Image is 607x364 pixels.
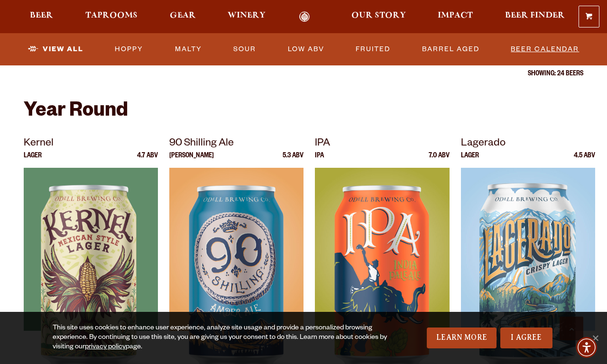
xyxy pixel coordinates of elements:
p: [PERSON_NAME] [169,153,214,168]
a: Odell Home [286,11,322,22]
p: Lagerado [461,136,595,153]
p: 5.3 ABV [283,153,303,168]
h2: Year Round [24,101,583,124]
span: Our Story [351,12,406,19]
a: privacy policy [85,344,126,351]
p: Lager [461,153,479,168]
a: Winery [221,11,272,22]
a: I Agree [500,328,552,348]
div: Accessibility Menu [576,337,597,358]
a: View All [24,38,87,60]
span: Winery [228,12,266,19]
p: 7.0 ABV [429,153,450,168]
a: Low ABV [284,38,328,60]
p: Showing: 24 Beers [24,71,583,78]
span: Beer Finder [505,12,565,19]
a: Beer Finder [499,11,571,22]
a: Impact [432,11,479,22]
a: Beer Calendar [507,38,583,60]
p: Kernel [24,136,158,153]
span: Taprooms [85,12,138,19]
a: Hoppy [111,38,147,60]
span: Impact [438,12,473,19]
p: IPA [315,136,449,153]
a: Learn More [427,328,497,348]
a: Gear [164,11,202,22]
span: Gear [170,12,196,19]
a: Malty [171,38,206,60]
p: IPA [315,153,324,168]
p: 90 Shilling Ale [169,136,303,153]
a: Fruited [352,38,394,60]
span: Beer [30,12,53,19]
a: Our Story [345,11,412,22]
a: Barrel Aged [418,38,483,60]
p: 4.5 ABV [574,153,595,168]
div: This site uses cookies to enhance user experience, analyze site usage and provide a personalized ... [53,324,388,352]
p: 4.7 ABV [137,153,158,168]
a: Taprooms [79,11,144,22]
p: Lager [24,153,42,168]
a: Sour [230,38,260,60]
a: Beer [24,11,59,22]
